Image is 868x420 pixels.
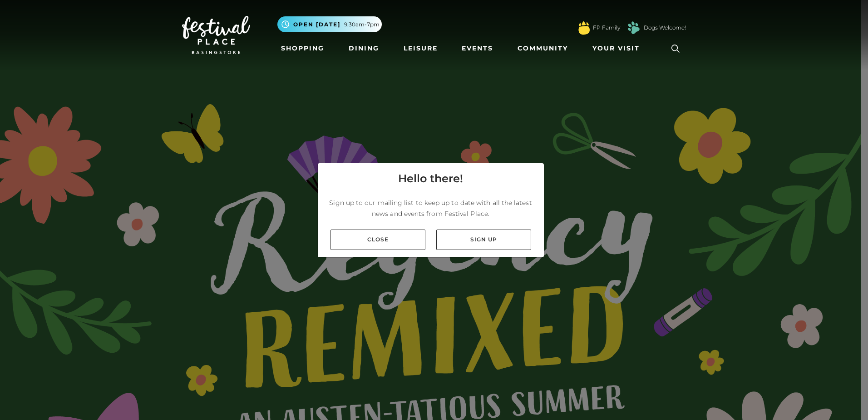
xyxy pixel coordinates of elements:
a: Community [514,40,572,57]
a: Dining [345,40,383,57]
img: Festival Place Logo [182,16,250,54]
a: Leisure [400,40,441,57]
h4: Hello there! [398,170,463,187]
a: Shopping [277,40,328,57]
a: Dogs Welcome! [644,24,686,32]
a: Events [458,40,497,57]
span: Open [DATE] [293,20,340,29]
p: Sign up to our mailing list to keep up to date with all the latest news and events from Festival ... [325,197,537,219]
button: Open [DATE] 9.30am-7pm [277,16,382,32]
span: 9.30am-7pm [344,20,380,29]
span: Your Visit [592,44,640,53]
a: FP Family [593,24,620,32]
a: Your Visit [589,40,648,57]
a: Sign up [436,230,531,250]
a: Close [330,230,425,250]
